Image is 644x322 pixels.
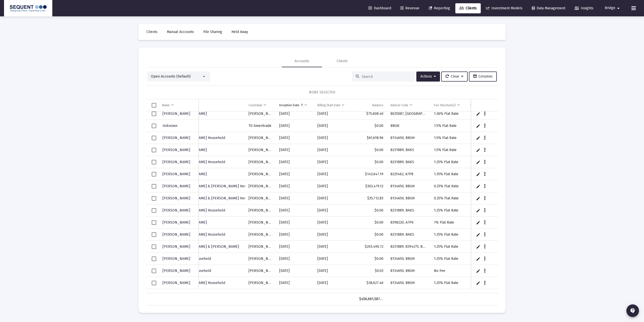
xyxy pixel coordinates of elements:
[276,99,314,111] td: Column Inception Date
[276,108,314,120] td: [DATE]
[152,196,156,201] div: Select row
[497,120,576,132] td: SmartRisk Moderate Growth
[497,132,576,144] td: SmartRisk Conservative
[387,168,430,180] td: 8225462, A7P8
[599,3,627,13] button: Bridge
[150,90,494,95] div: NONE SELECTED
[152,136,156,140] div: Select row
[171,103,174,107] span: Show filter options for column 'Name'
[276,217,314,229] td: [DATE]
[146,99,498,305] div: Data grid
[387,144,430,156] td: 8231889, BAKS
[430,253,467,265] td: 1.25% Flat Rate
[163,220,190,225] span: [PERSON_NAME]
[314,108,356,120] td: [DATE]
[162,134,191,141] a: [PERSON_NAME]
[163,257,190,261] span: [PERSON_NAME]
[276,144,314,156] td: [DATE]
[356,289,387,301] td: $23,182.85
[430,144,467,156] td: 1.5% Flat Rate
[152,103,156,108] div: Select all
[497,204,576,217] td: SmartRisk Conservative Growth
[356,253,387,265] td: $0.00
[497,229,576,241] td: SmartRisk Conservative Growth
[476,160,480,164] a: Edit
[179,244,239,249] span: [PERSON_NAME] & [PERSON_NAME]
[245,168,276,180] td: [PERSON_NAME]
[162,103,170,107] div: Name
[356,156,387,168] td: $0.00
[152,148,156,152] div: Select row
[276,168,314,180] td: [DATE]
[420,74,436,79] span: Actions
[356,192,387,204] td: $35,712.83
[390,103,408,107] div: Advisor Code
[179,184,257,188] span: [PERSON_NAME] & [PERSON_NAME] Household
[175,99,245,111] td: Column Household
[337,59,348,64] div: Clients
[245,99,276,111] td: Column Custodian
[151,74,191,79] span: Open Accounts (Default)
[162,267,191,274] a: [PERSON_NAME]
[276,253,314,265] td: [DATE]
[387,253,430,265] td: 8134650, BBUH
[314,204,356,217] td: [DATE]
[152,184,156,189] div: Select row
[341,103,345,107] span: Show filter options for column 'Billing Start Date'
[387,217,430,229] td: 8398220, A7P6
[158,99,199,111] td: Column Name
[362,75,411,79] input: Search
[314,253,356,265] td: [DATE]
[179,134,226,141] a: [PERSON_NAME] Household
[314,168,356,180] td: [DATE]
[356,265,387,277] td: $0.03
[227,27,252,37] a: Held Away
[497,289,576,301] td: SmartRisk Conservative Growth
[314,277,356,289] td: [DATE]
[430,180,467,192] td: 0.25% Flat Rate
[304,103,308,107] span: Show filter options for column 'Inception Date'
[473,74,493,79] span: Columns
[467,99,497,111] td: Column Splitter(s)
[179,196,257,200] span: [PERSON_NAME] & [PERSON_NAME] Household
[387,108,430,120] td: 8025087, [GEOGRAPHIC_DATA]
[476,172,480,176] a: Edit
[409,103,413,107] span: Show filter options for column 'Advisor Code'
[314,180,356,192] td: [DATE]
[203,30,222,34] span: File Sharing
[314,229,356,241] td: [DATE]
[486,6,522,10] span: Investment Models
[476,244,480,249] a: Edit
[387,229,430,241] td: 8231889, BAKS
[429,6,450,10] span: Reporting
[476,112,480,116] a: Edit
[245,229,276,241] td: [PERSON_NAME]
[372,103,383,107] div: Balance
[263,103,267,107] span: Show filter options for column 'Custodian'
[245,277,276,289] td: [PERSON_NAME]
[396,3,423,13] a: Revenue
[163,136,190,140] span: [PERSON_NAME]
[276,180,314,192] td: [DATE]
[430,108,467,120] td: 1.36% Flat Rate
[162,170,191,178] a: [PERSON_NAME]
[152,172,156,176] div: Select row
[317,103,340,107] div: Billing Start Date
[387,99,430,111] td: Column Advisor Code
[476,124,480,128] a: Edit
[314,289,356,301] td: [DATE]
[162,255,191,262] a: [PERSON_NAME]
[276,204,314,217] td: [DATE]
[179,281,225,285] span: [PERSON_NAME] Household
[476,184,480,189] a: Edit
[476,232,480,237] a: Edit
[179,158,226,166] a: [PERSON_NAME] Household
[365,3,395,13] a: Dashboard
[356,229,387,241] td: $0.00
[276,241,314,253] td: [DATE]
[162,219,191,226] a: [PERSON_NAME]
[356,241,387,253] td: $203,490.72
[387,156,430,168] td: 8231889, BAKS
[245,120,276,132] td: TD Ameritrade
[470,103,484,107] div: Splitter(s)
